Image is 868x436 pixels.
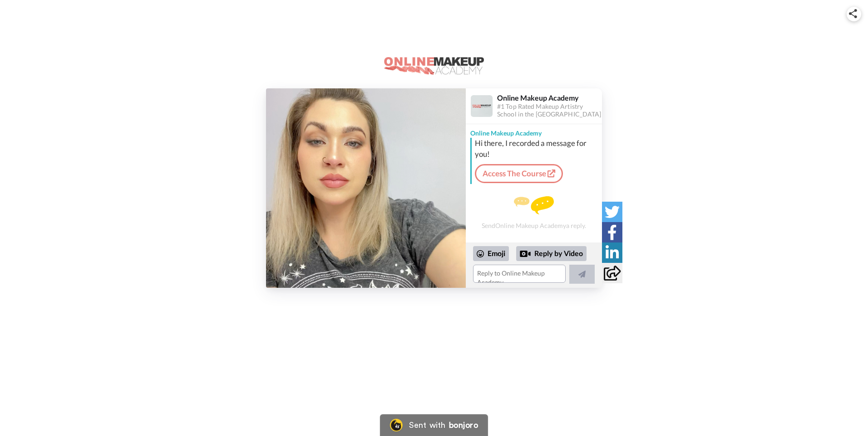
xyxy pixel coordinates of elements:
div: #1 Top Rated Makeup Artistry School in the [GEOGRAPHIC_DATA] [497,103,602,118]
div: Send Online Makeup Academy a reply. [466,188,602,238]
img: logo [384,57,484,74]
div: Reply by Video [516,246,587,262]
div: Emoji [473,246,509,261]
img: message.svg [514,196,554,214]
a: Access The Course [475,164,563,183]
div: Hi there, I recorded a message for you! [475,138,600,160]
img: ic_share.svg [849,9,857,18]
div: Online Makeup Academy [466,124,602,138]
div: Online Makeup Academy [497,93,602,102]
div: Reply by Video [520,248,531,259]
img: 7dc07ae2-1466-4446-aa15-764cb7591dd9-thumb.jpg [266,88,466,288]
img: Profile Image [471,95,493,117]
